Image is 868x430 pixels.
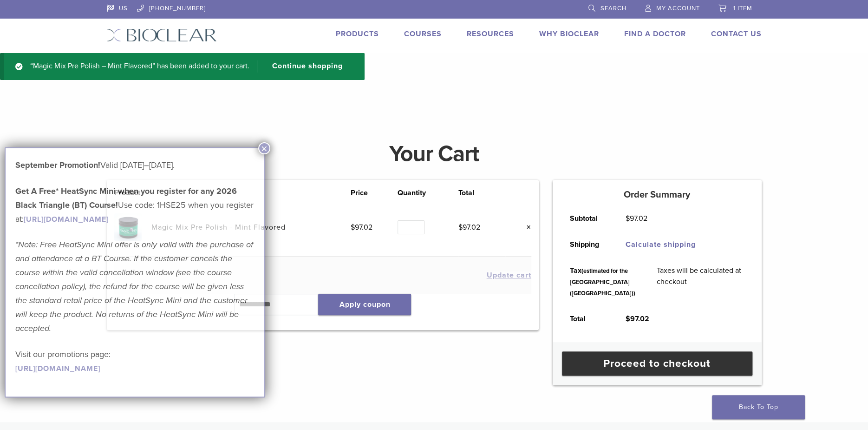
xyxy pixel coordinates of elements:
a: Back To Top [712,395,805,419]
img: Bioclear [107,28,217,42]
th: Total [458,187,505,198]
a: Remove this item [519,221,531,233]
th: Subtotal [560,205,615,232]
span: $ [626,214,630,223]
th: Price [351,187,398,198]
a: Resources [467,29,514,39]
span: $ [351,223,355,232]
th: Quantity [398,187,458,198]
small: (estimated for the [GEOGRAPHIC_DATA] ([GEOGRAPHIC_DATA])) [570,267,635,297]
th: Shipping [560,232,615,258]
em: *Note: Free HeatSync Mini offer is only valid with the purchase of and attendance at a BT Course.... [15,239,253,333]
th: Total [560,306,615,332]
a: [URL][DOMAIN_NAME] [24,215,109,224]
button: Update cart [487,271,531,279]
span: 1 item [733,5,752,12]
th: Tax [560,258,646,306]
span: $ [626,314,630,324]
p: Use code: 1HSE25 when you register at: [15,184,255,226]
p: Visit our promotions page: [15,347,255,375]
span: Search [600,5,627,12]
td: Taxes will be calculated at checkout [646,258,755,306]
a: Continue shopping [257,60,350,73]
button: Apply coupon [318,294,411,315]
a: Courses [404,29,442,39]
a: Products [336,29,379,39]
a: Contact Us [711,29,762,39]
bdi: 97.02 [626,214,647,223]
h5: Order Summary [553,189,762,200]
bdi: 97.02 [458,223,480,232]
h1: Your Cart [100,143,769,165]
bdi: 97.02 [626,314,649,324]
span: $ [458,223,463,232]
a: Find A Doctor [624,29,686,39]
a: [URL][DOMAIN_NAME] [15,364,100,373]
a: Why Bioclear [539,29,599,39]
button: Close [258,142,270,154]
span: My Account [656,5,700,12]
strong: Get A Free* HeatSync Mini when you register for any 2026 Black Triangle (BT) Course! [15,186,237,210]
bdi: 97.02 [351,223,372,232]
a: Proceed to checkout [562,351,752,376]
a: Calculate shipping [626,240,696,249]
b: September Promotion! [15,160,100,170]
p: Valid [DATE]–[DATE]. [15,158,255,172]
